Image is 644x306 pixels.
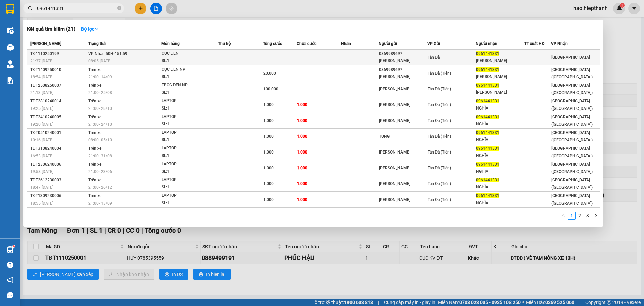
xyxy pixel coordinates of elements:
[476,57,524,64] div: [PERSON_NAME]
[162,152,212,160] div: SL: 1
[297,197,307,202] span: 1.000
[162,129,212,136] div: LAPTOP
[7,292,13,298] span: message
[551,130,593,142] span: [GEOGRAPHIC_DATA] ([GEOGRAPHIC_DATA])
[28,6,33,11] span: search
[30,177,86,184] div: TĐT2612230003
[7,77,14,84] img: solution-icon
[88,51,127,56] span: VP Nhận 50H-151.59
[476,51,499,56] span: 0961441331
[162,50,212,57] div: CUC ĐEN
[379,73,427,80] div: [PERSON_NAME]
[30,169,53,174] span: 19:58 [DATE]
[88,201,112,206] span: 21:00 - 13/09
[476,146,499,151] span: 0961441331
[476,168,524,175] div: NGHĨA
[81,26,99,32] strong: Bộ lọc
[94,27,99,31] span: down
[427,41,440,46] span: VP Gửi
[30,59,53,63] span: 21:37 [DATE]
[379,117,427,124] div: [PERSON_NAME]
[162,73,212,81] div: SL: 1
[30,41,61,46] span: [PERSON_NAME]
[27,26,75,33] h3: Kết quả tìm kiếm ( 21 )
[88,185,112,190] span: 21:00 - 26/12
[476,136,524,143] div: NGHĨA
[263,150,274,155] span: 1.000
[30,161,86,168] div: TĐT2306240006
[7,27,14,34] img: warehouse-icon
[162,168,212,175] div: SL: 1
[162,136,212,144] div: SL: 1
[428,102,451,107] span: Tản Đà (Tiền)
[162,66,212,73] div: CỤC ĐEN NP
[263,102,274,107] span: 1.000
[551,193,593,206] span: [GEOGRAPHIC_DATA] ([GEOGRAPHIC_DATA])
[162,184,212,191] div: SL: 1
[551,41,568,46] span: VP Nhận
[88,115,101,119] span: Trên xe
[88,106,112,111] span: 21:00 - 28/10
[30,98,86,105] div: TĐT2810240014
[88,130,101,135] span: Trên xe
[341,41,351,46] span: Nhãn
[379,133,427,140] div: TÙNG
[476,121,524,128] div: NGHĨA
[559,212,568,220] li: Previous Page
[30,154,53,158] span: 16:53 [DATE]
[162,121,212,128] div: SL: 1
[263,134,274,139] span: 1.000
[263,87,278,91] span: 100.000
[476,89,524,96] div: [PERSON_NAME]
[7,277,13,283] span: notification
[13,245,15,247] sup: 1
[88,178,101,182] span: Trên xe
[30,106,53,111] span: 19:25 [DATE]
[576,212,583,219] a: 2
[476,105,524,112] div: NGHĨA
[379,86,427,93] div: [PERSON_NAME]
[88,138,112,142] span: 08:00 - 05/10
[30,138,53,142] span: 10:16 [DATE]
[30,50,86,57] div: TĐ1110250199
[297,181,307,186] span: 1.000
[117,5,121,12] span: close-circle
[117,6,121,10] span: close-circle
[551,162,593,174] span: [GEOGRAPHIC_DATA] ([GEOGRAPHIC_DATA])
[88,99,101,103] span: Trên xe
[30,122,53,127] span: 19:20 [DATE]
[476,67,499,72] span: 0961441331
[30,75,53,79] span: 18:54 [DATE]
[428,197,451,202] span: Tản Đà (Tiền)
[162,57,212,65] div: SL: 1
[75,24,104,34] button: Bộ lọcdown
[88,122,112,127] span: 21:00 - 24/10
[263,197,274,202] span: 1.000
[594,213,598,217] span: right
[551,99,593,111] span: [GEOGRAPHIC_DATA] ([GEOGRAPHIC_DATA])
[88,83,101,88] span: Trên xe
[88,146,101,151] span: Trên xe
[379,66,427,73] div: 0869989697
[551,178,593,190] span: [GEOGRAPHIC_DATA] ([GEOGRAPHIC_DATA])
[162,82,212,89] div: TBỌC ĐEN NP
[30,192,86,200] div: TĐT1309230006
[88,90,112,95] span: 21:00 - 25/08
[297,166,307,170] span: 1.000
[88,67,101,72] span: Trên xe
[428,55,440,60] span: Tản Đà
[561,213,566,217] span: left
[6,4,14,14] img: logo-vxr
[476,178,499,182] span: 0961441331
[524,41,545,46] span: TT xuất HĐ
[476,200,524,207] div: NGHĨA
[30,145,86,152] div: TĐT3108240004
[428,118,451,123] span: Tản Đà (Tiền)
[88,59,111,63] span: 08:05 [DATE]
[30,114,86,121] div: TĐT2410240005
[88,154,112,158] span: 21:00 - 31/08
[379,57,427,64] div: [PERSON_NAME]
[162,192,212,200] div: LAPTOP
[584,212,591,219] a: 3
[218,41,231,46] span: Thu hộ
